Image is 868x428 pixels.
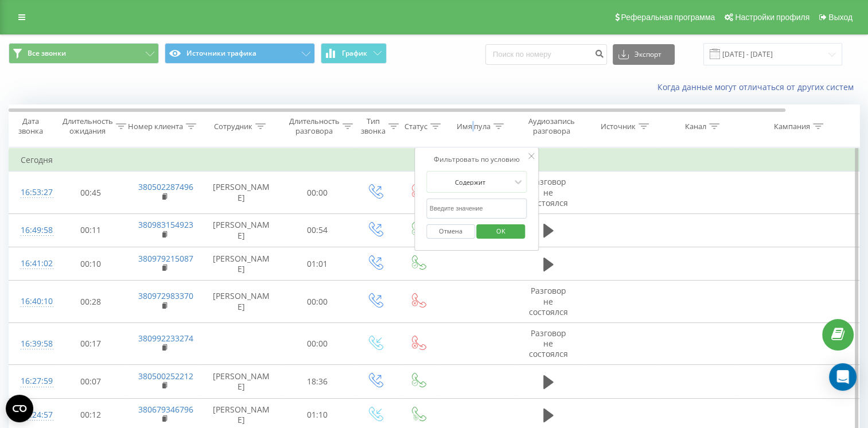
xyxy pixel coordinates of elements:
a: Когда данные могут отличаться от других систем [657,81,859,92]
td: 00:10 [55,247,127,281]
div: 16:49:58 [21,219,44,242]
div: Тип звонка [361,116,386,136]
div: Аудиозапись разговора [524,116,579,136]
td: 00:28 [55,281,127,323]
div: Статус [404,122,427,131]
a: 380679346796 [138,404,193,415]
td: 01:01 [282,247,353,281]
span: Разговор не состоялся [529,328,568,359]
span: Все звонки [28,49,66,58]
div: Сотрудник [214,122,252,131]
div: 16:41:02 [21,252,44,275]
div: 16:53:27 [21,181,44,204]
div: 16:27:59 [21,370,44,392]
td: 18:36 [282,365,353,398]
button: Отмена [426,224,475,239]
div: Кампания [774,122,810,131]
div: Дата звонка [9,116,52,136]
td: 00:00 [282,172,353,214]
a: 380983154923 [138,219,193,230]
a: 380972983370 [138,290,193,301]
td: 00:00 [282,281,353,323]
a: 380500252212 [138,371,193,382]
a: 380502287496 [138,181,193,192]
span: Разговор не состоялся [529,285,568,317]
div: 16:40:10 [21,290,44,313]
td: [PERSON_NAME] [201,213,282,247]
td: 00:11 [55,213,127,247]
div: Длительность ожидания [63,116,113,136]
a: 380979215087 [138,253,193,264]
div: Open Intercom Messenger [829,363,857,391]
div: Длительность разговора [289,116,340,136]
input: Поиск по номеру [485,44,607,65]
div: Канал [685,122,706,131]
button: Источники трафика [165,43,315,64]
a: 380992233274 [138,333,193,344]
span: OK [485,222,517,240]
div: 16:39:58 [21,333,44,355]
div: Фильтровать по условию [426,154,527,165]
td: 00:45 [55,172,127,214]
td: [PERSON_NAME] [201,172,282,214]
td: [PERSON_NAME] [201,247,282,281]
button: Open CMP widget [6,395,33,422]
span: Разговор не состоялся [529,176,568,208]
span: Выход [828,13,853,22]
div: Номер клиента [128,122,183,131]
div: Имя пула [457,122,491,131]
button: OK [477,224,526,239]
input: Введите значение [426,199,527,219]
td: 00:00 [282,322,353,365]
td: 00:17 [55,322,127,365]
span: Настройки профиля [735,13,809,22]
div: Источник [601,122,636,131]
button: Экспорт [613,44,675,65]
button: Все звонки [9,43,159,64]
span: Реферальная программа [621,13,715,22]
button: График [321,43,387,64]
span: График [342,49,367,57]
td: [PERSON_NAME] [201,281,282,323]
td: 00:54 [282,213,353,247]
td: 00:07 [55,365,127,398]
div: 16:24:57 [21,404,44,426]
td: [PERSON_NAME] [201,365,282,398]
